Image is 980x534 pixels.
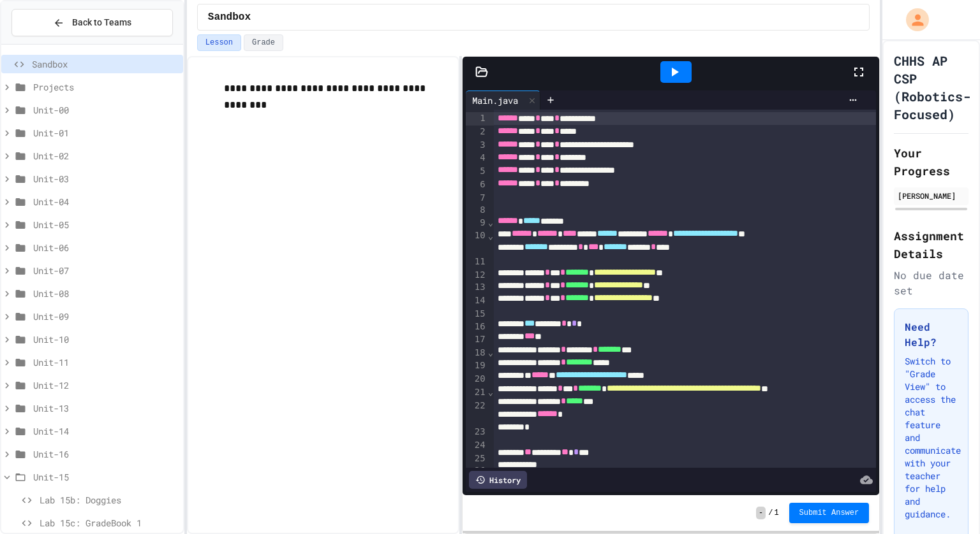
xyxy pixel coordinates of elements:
span: Fold line [487,347,494,357]
span: Unit-04 [33,195,178,208]
span: Unit-08 [33,287,178,300]
div: Main.java [466,94,524,107]
div: [PERSON_NAME] [898,190,965,201]
h2: Assignment Details [894,227,969,263]
div: History [469,471,527,489]
button: Grade [244,34,283,51]
div: 11 [466,256,487,269]
div: 8 [466,204,487,217]
button: Lesson [197,34,241,51]
div: 23 [466,426,487,439]
div: No due date set [894,268,969,298]
h1: CHHS AP CSP (Robotics-Focused) [894,52,970,123]
div: 2 [466,126,487,139]
span: - [756,507,766,519]
div: My Account [893,5,932,34]
span: Sandbox [208,10,251,25]
iframe: chat widget [874,428,967,482]
h2: Your Progress [894,144,969,180]
div: 25 [466,452,487,465]
div: 17 [466,333,487,347]
span: Sandbox [32,57,178,71]
span: Unit-06 [33,241,178,254]
span: Unit-16 [33,447,178,461]
span: Back to Teams [72,16,131,29]
span: / [768,508,773,518]
span: Unit-00 [33,103,178,117]
span: Submit Answer [799,508,859,518]
div: 5 [466,165,487,178]
span: Unit-12 [33,379,178,392]
span: Fold line [487,217,494,227]
div: 12 [466,269,487,282]
span: Unit-07 [33,264,178,277]
div: 19 [466,359,487,373]
span: Unit-02 [33,149,178,162]
div: 21 [466,386,487,400]
div: 22 [466,400,487,426]
span: Unit-09 [33,310,178,323]
button: Back to Teams [11,9,173,36]
div: 14 [466,294,487,308]
div: 9 [466,217,487,230]
span: Fold line [487,231,494,241]
span: Projects [33,80,178,94]
div: 24 [466,439,487,452]
div: 18 [466,347,487,360]
span: Fold line [487,387,494,397]
div: 10 [466,229,487,255]
span: Unit-13 [33,401,178,415]
h3: Need Help? [905,319,958,350]
span: Lab 15c: GradeBook 1 [40,516,178,530]
span: Unit-10 [33,333,178,346]
span: Unit-03 [33,172,178,185]
div: 7 [466,192,487,205]
div: 16 [466,321,487,333]
span: Unit-05 [33,218,178,231]
span: Unit-01 [33,126,178,140]
div: Main.java [466,90,540,110]
div: 20 [466,373,487,386]
span: Unit-11 [33,356,178,369]
div: 1 [466,112,487,126]
button: Submit Answer [789,503,870,523]
div: 3 [466,139,487,152]
div: 4 [466,152,487,165]
div: 6 [466,178,487,192]
div: 13 [466,281,487,294]
div: 15 [466,308,487,321]
span: Lab 15b: Doggies [40,493,178,507]
p: Switch to "Grade View" to access the chat feature and communicate with your teacher for help and ... [905,355,958,521]
iframe: chat widget [926,483,967,521]
span: 1 [774,508,778,518]
span: Unit-14 [33,424,178,438]
div: 26 [466,465,487,477]
span: Unit-15 [33,470,178,484]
